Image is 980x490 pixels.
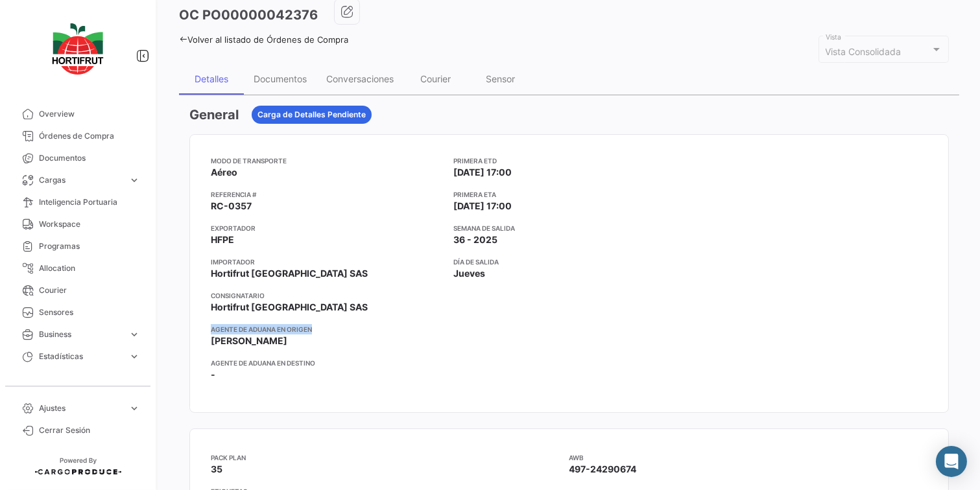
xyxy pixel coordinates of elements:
span: Jueves [453,267,485,280]
app-card-info-title: Día de Salida [453,257,686,267]
a: Inteligencia Portuaria [10,191,145,213]
app-card-info-title: Agente de Aduana en Origen [211,324,443,334]
span: expand_more [128,329,140,340]
span: Sensores [39,307,140,318]
span: Ajustes [39,402,123,414]
span: Cerrar Sesión [39,425,140,436]
a: Workspace [10,213,145,235]
span: 35 [211,463,222,474]
a: Overview [10,103,145,125]
a: Programas [10,235,145,257]
span: Estadísticas [39,351,123,362]
app-card-info-title: Agente de Aduana en Destino [211,358,443,368]
span: 497-24290674 [569,463,637,474]
h3: OC PO00000042376 [179,6,318,24]
a: Allocation [10,257,145,279]
span: - [211,368,215,381]
app-card-info-title: Modo de Transporte [211,156,443,166]
app-card-info-title: Consignatario [211,290,443,301]
h3: General [189,106,239,124]
app-card-info-title: AWB [569,452,928,463]
span: Business [39,329,123,340]
span: expand_more [128,351,140,362]
img: logo-hortifrut.svg [45,16,110,82]
div: Documentos [254,73,307,84]
span: Workspace [39,218,140,230]
a: Órdenes de Compra [10,125,145,147]
a: Volver al listado de Órdenes de Compra [179,34,348,45]
mat-select-trigger: Vista Consolidada [826,46,902,57]
span: Documentos [39,152,140,164]
span: Órdenes de Compra [39,130,140,142]
span: [DATE] 17:00 [453,166,512,179]
app-card-info-title: Pack Plan [211,452,569,463]
a: Sensores [10,301,145,323]
span: Courier [39,285,140,296]
span: 36 - 2025 [453,233,497,246]
app-card-info-title: Importador [211,257,443,267]
app-card-info-title: Primera ETD [453,156,686,166]
span: Hortifrut [GEOGRAPHIC_DATA] SAS [211,267,368,280]
span: Programas [39,240,140,252]
div: Conversaciones [326,73,394,84]
div: Courier [421,73,451,84]
span: Hortifrut [GEOGRAPHIC_DATA] SAS [211,301,368,314]
app-card-info-title: Primera ETA [453,189,686,200]
span: RC-0357 [211,200,252,213]
span: Cargas [39,174,123,186]
a: Courier [10,279,145,301]
span: expand_more [128,174,140,186]
span: expand_more [128,402,140,414]
span: HFPE [211,233,234,246]
span: Allocation [39,262,140,274]
span: Carga de Detalles Pendiente [257,109,366,121]
app-card-info-title: Semana de Salida [453,223,686,233]
span: Aéreo [211,166,237,179]
div: Detalles [195,73,228,84]
a: Documentos [10,147,145,169]
span: [PERSON_NAME] [211,334,287,347]
div: Abrir Intercom Messenger [936,446,967,477]
span: Inteligencia Portuaria [39,196,140,208]
span: Overview [39,108,140,120]
app-card-info-title: Referencia # [211,189,443,200]
app-card-info-title: Exportador [211,223,443,233]
div: Sensor [486,73,516,84]
span: [DATE] 17:00 [453,200,512,213]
